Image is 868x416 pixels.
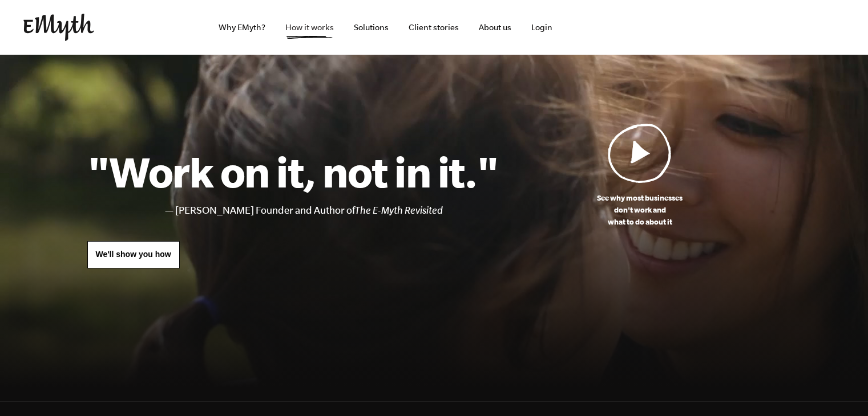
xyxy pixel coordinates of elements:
[87,146,499,197] h1: "Work on it, not in it."
[725,15,845,40] iframe: Embedded CTA
[355,205,443,216] i: The E-Myth Revisited
[96,250,171,259] span: We'll show you how
[600,15,720,40] iframe: Embedded CTA
[608,123,672,183] img: Play Video
[175,202,499,219] li: [PERSON_NAME] Founder and Author of
[87,241,180,268] a: We'll show you how
[811,361,868,416] iframe: Chat Widget
[23,14,94,41] img: EMyth
[499,123,781,228] a: See why most businessesdon't work andwhat to do about it
[499,192,781,228] p: See why most businesses don't work and what to do about it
